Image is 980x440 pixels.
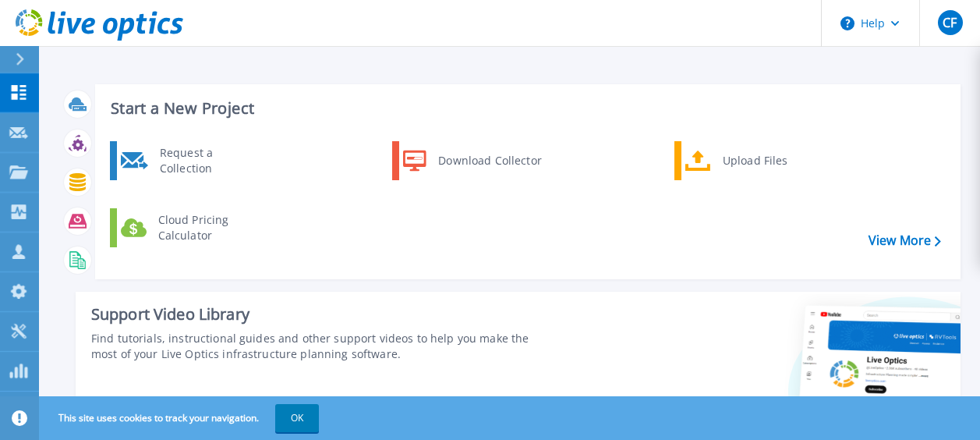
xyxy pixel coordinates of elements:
span: This site uses cookies to track your navigation. [43,404,319,432]
h3: Start a New Project [111,100,940,117]
a: Upload Files [674,141,834,180]
a: Cloud Pricing Calculator [110,208,270,247]
div: Find tutorials, instructional guides and other support videos to help you make the most of your L... [91,331,551,362]
div: Upload Files [715,145,830,176]
a: Download Collector [392,141,552,180]
a: Request a Collection [110,141,270,180]
div: Support Video Library [91,304,551,325]
a: View More [869,233,941,248]
button: OK [275,404,319,432]
div: Download Collector [430,145,548,176]
div: Request a Collection [152,145,266,176]
span: CF [943,16,957,29]
div: Cloud Pricing Calculator [150,212,266,243]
